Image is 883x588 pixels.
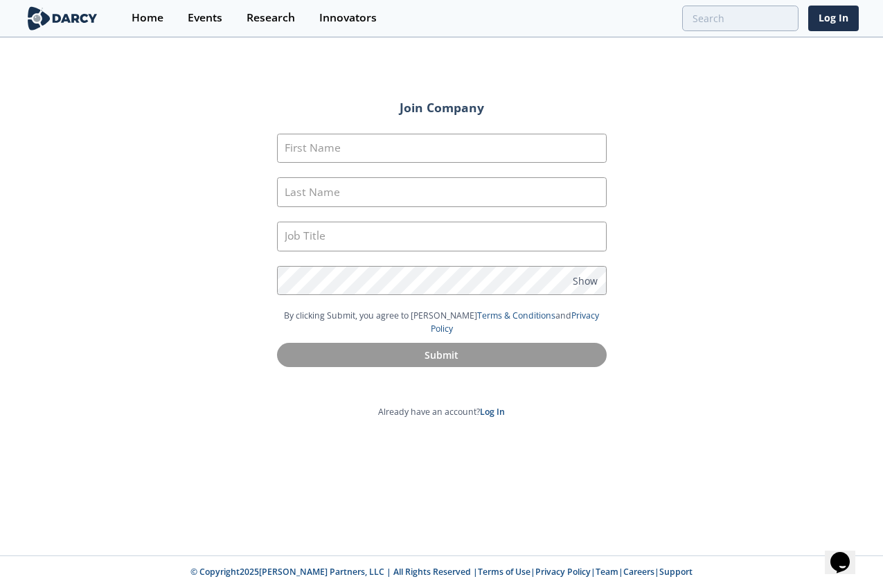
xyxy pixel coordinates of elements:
span: Show [573,273,598,287]
a: Careers [623,566,654,578]
div: Innovators [319,12,377,24]
img: logo-wide.svg [25,6,100,30]
input: Advanced Search [682,6,799,31]
input: Last Name [277,177,607,207]
p: Already have an account? [238,406,645,418]
div: Research [247,12,295,24]
p: © Copyright 2025 [PERSON_NAME] Partners, LLC | All Rights Reserved | | | | | [107,566,777,578]
input: First Name [277,134,607,163]
a: Privacy Policy [535,566,591,578]
button: Submit [277,343,607,367]
iframe: chat widget [825,533,869,574]
a: Privacy Policy [431,310,600,334]
a: Log In [480,406,505,418]
div: Events [188,12,222,24]
a: Terms & Conditions [477,310,555,321]
a: Log In [808,6,859,31]
div: Home [132,12,163,24]
a: Terms of Use [478,566,530,578]
input: Job Title [277,222,607,251]
a: Team [596,566,618,578]
a: Support [659,566,693,578]
h2: Join Company [258,102,626,114]
p: By clicking Submit, you agree to [PERSON_NAME] and [277,310,607,335]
